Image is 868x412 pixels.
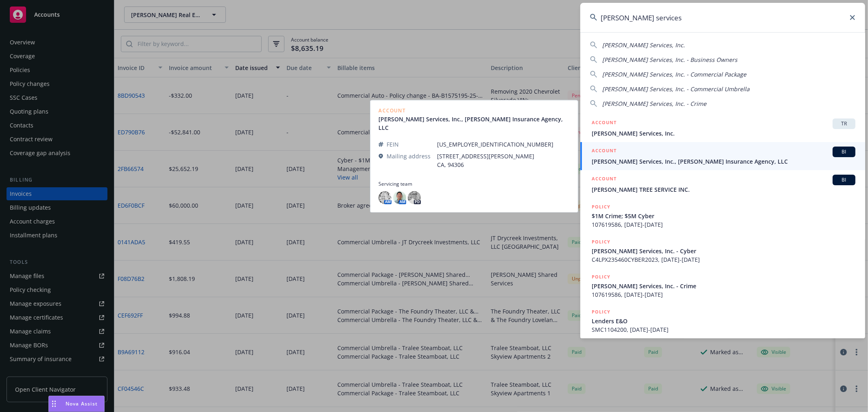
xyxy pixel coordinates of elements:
[592,273,610,281] h5: POLICY
[592,185,855,194] span: [PERSON_NAME] TREE SERVICE INC.
[592,282,855,290] span: [PERSON_NAME] Services, Inc. - Crime
[592,317,855,325] span: Lenders E&O
[592,290,855,299] span: 107619586, [DATE]-[DATE]
[836,120,852,127] span: TR
[602,85,750,93] span: [PERSON_NAME] Services, Inc. - Commercial Umbrella
[592,325,855,334] span: SMC1104200, [DATE]-[DATE]
[580,233,865,268] a: POLICY[PERSON_NAME] Services, Inc. - CyberC4LPX235460CYBER2023, [DATE]-[DATE]
[592,157,855,166] span: [PERSON_NAME] Services, Inc., [PERSON_NAME] Insurance Agency, LLC
[602,56,737,64] span: [PERSON_NAME] Services, Inc. - Business Owners
[836,176,852,184] span: BI
[592,238,610,246] h5: POLICY
[602,100,706,107] span: [PERSON_NAME] Services, Inc. - Crime
[592,308,610,316] h5: POLICY
[602,41,685,49] span: [PERSON_NAME] Services, Inc.
[836,148,852,156] span: BI
[580,142,865,170] a: ACCOUNTBI[PERSON_NAME] Services, Inc., [PERSON_NAME] Insurance Agency, LLC
[580,3,865,32] input: Search...
[592,212,855,220] span: $1M Crime; $5M Cyber
[580,198,865,233] a: POLICY$1M Crime; $5M Cyber107619586, [DATE]-[DATE]
[592,118,617,128] h5: ACCOUNT
[592,220,855,229] span: 107619586, [DATE]-[DATE]
[592,129,855,138] span: [PERSON_NAME] Services, Inc.
[592,175,617,184] h5: ACCOUNT
[602,70,746,78] span: [PERSON_NAME] Services, Inc. - Commercial Package
[48,396,105,412] button: Nova Assist
[580,268,865,303] a: POLICY[PERSON_NAME] Services, Inc. - Crime107619586, [DATE]-[DATE]
[592,255,855,264] span: C4LPX235460CYBER2023, [DATE]-[DATE]
[580,170,865,198] a: ACCOUNTBI[PERSON_NAME] TREE SERVICE INC.
[592,247,855,255] span: [PERSON_NAME] Services, Inc. - Cyber
[592,203,610,211] h5: POLICY
[49,396,59,412] div: Drag to move
[66,400,98,407] span: Nova Assist
[580,303,865,338] a: POLICYLenders E&OSMC1104200, [DATE]-[DATE]
[592,147,617,156] h5: ACCOUNT
[580,114,865,142] a: ACCOUNTTR[PERSON_NAME] Services, Inc.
